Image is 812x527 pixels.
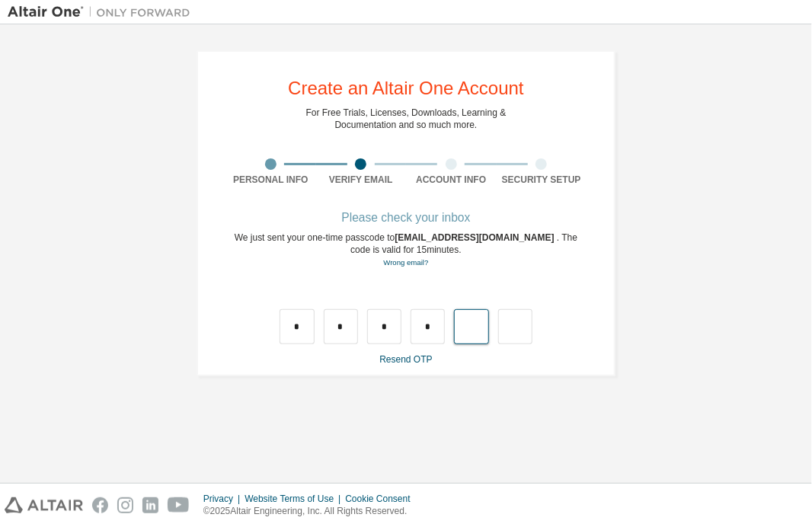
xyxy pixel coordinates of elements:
img: Altair One [8,5,198,20]
p: © 2025 Altair Engineering, Inc. All Rights Reserved. [203,505,420,518]
div: Please check your inbox [225,213,587,222]
div: Cookie Consent [345,493,419,505]
div: For Free Trials, Licenses, Downloads, Learning & Documentation and so much more. [306,107,507,131]
div: Privacy [203,493,245,505]
img: facebook.svg [92,497,108,513]
div: Verify Email [316,174,407,186]
span: [EMAIL_ADDRESS][DOMAIN_NAME] [395,232,557,243]
a: Resend OTP [379,354,432,365]
div: Website Terms of Use [245,493,345,505]
div: Create an Altair One Account [288,79,524,97]
img: altair_logo.svg [5,497,83,513]
div: We just sent your one-time passcode to . The code is valid for 15 minutes. [225,232,587,269]
img: instagram.svg [117,497,133,513]
a: Go back to the registration form [383,258,428,267]
div: Security Setup [497,174,587,186]
img: youtube.svg [168,497,190,513]
img: linkedin.svg [142,497,158,513]
div: Personal Info [225,174,316,186]
div: Account Info [406,174,497,186]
